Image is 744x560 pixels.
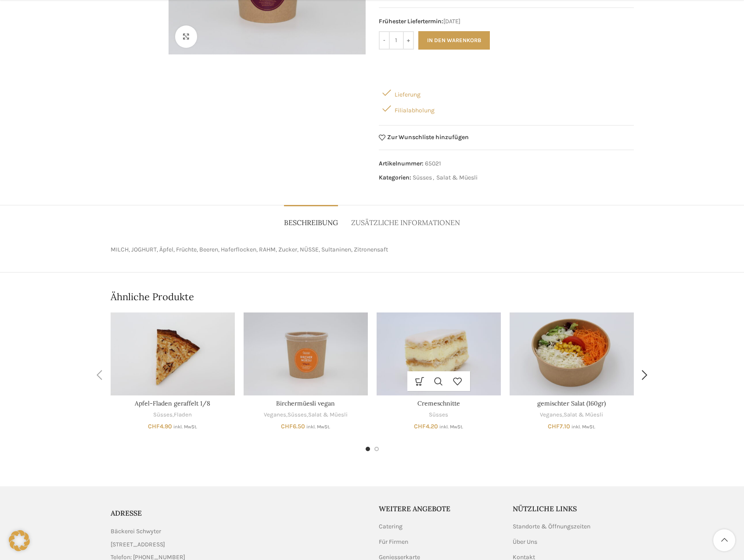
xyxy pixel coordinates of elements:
[173,424,197,430] small: inkl. MwSt.
[111,411,235,419] div: ,
[634,364,656,386] div: Next slide
[106,312,239,429] div: 1 / 8
[429,371,448,391] a: Schnellansicht
[111,540,165,549] span: [STREET_ADDRESS]
[513,522,591,531] a: Standorte & Öffnungszeiten
[379,174,411,181] span: Kategorien:
[413,174,432,181] a: Süsses
[379,31,390,50] input: -
[135,399,210,407] a: Apfel-Fladen geraffelt 1/8
[510,411,634,419] div: ,
[288,411,307,419] a: Süsses
[429,411,448,419] a: Süsses
[374,447,379,451] li: Go to slide 2
[111,245,634,255] p: MILCH, JOGHURT, Äpfel, Früchte, Beeren, Haferflocken, RAHM, Zucker, NÜSSE, Sultaninen, Zitronensaft
[308,411,348,419] a: Salat & Müesli
[417,399,460,407] a: Cremeschnitte
[379,101,634,116] div: Filialabholung
[174,411,192,419] a: Fladen
[713,529,735,551] a: Scroll to top button
[239,312,372,429] div: 2 / 8
[439,424,463,430] small: inkl. MwSt.
[306,424,330,430] small: inkl. MwSt.
[379,522,403,531] a: Catering
[510,312,634,395] a: gemischter Salat (160gr)
[111,527,161,536] span: Bäckerei Schwyter
[281,423,293,430] span: CHF
[379,17,634,26] span: [DATE]
[244,312,368,395] a: Birchermüesli vegan
[351,218,460,227] span: Zusätzliche Informationen
[414,423,438,430] bdi: 4.20
[513,538,538,546] a: Über Uns
[403,31,414,50] input: +
[153,411,173,419] a: Süsses
[390,31,403,50] input: Produktmenge
[564,411,603,419] a: Salat & Müesli
[281,423,305,430] bdi: 6.50
[89,364,111,386] div: Previous slide
[111,312,235,395] a: Apfel-Fladen geraffelt 1/8
[111,290,194,304] span: Ähnliche Produkte
[505,312,638,429] div: 4 / 8
[244,411,368,419] div: , ,
[513,504,634,513] h5: Nützliche Links
[276,399,335,407] a: Birchermüesli vegan
[111,509,142,517] span: ADRESSE
[425,160,441,167] span: 65021
[379,538,409,546] a: Für Firmen
[548,423,560,430] span: CHF
[418,31,490,50] button: In den Warenkorb
[540,411,562,419] a: Veganes
[414,423,426,430] span: CHF
[379,18,443,25] span: Frühester Liefertermin:
[377,57,636,78] iframe: Sicherer Rahmen für schnelle Bezahlvorgänge
[571,424,595,430] small: inkl. MwSt.
[436,174,478,181] a: Salat & Müesli
[379,504,500,513] h5: Weitere Angebote
[433,173,434,183] span: ,
[548,423,570,430] bdi: 7.10
[379,85,634,101] div: Lieferung
[379,160,424,167] span: Artikelnummer:
[372,312,505,429] div: 3 / 8
[366,447,370,451] li: Go to slide 1
[264,411,286,419] a: Veganes
[379,134,469,141] a: Zur Wunschliste hinzufügen
[537,399,606,407] a: gemischter Salat (160gr)
[284,218,338,227] span: Beschreibung
[410,371,429,391] a: In den Warenkorb legen: „Cremeschnitte“
[387,134,469,140] span: Zur Wunschliste hinzufügen
[377,312,501,395] a: Cremeschnitte
[148,423,172,430] bdi: 4.90
[148,423,160,430] span: CHF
